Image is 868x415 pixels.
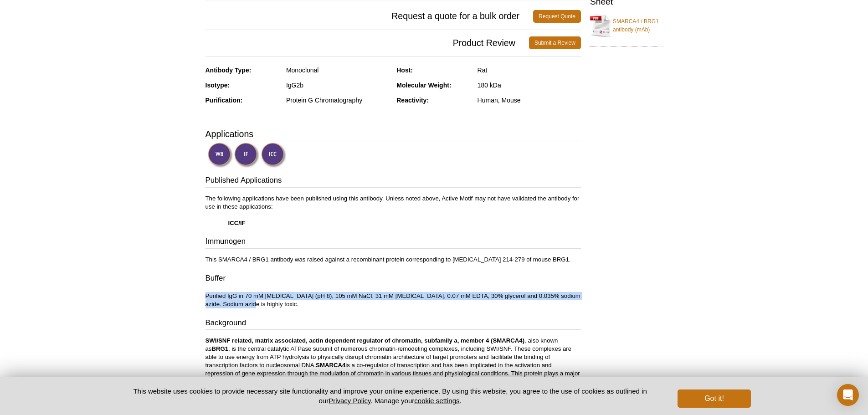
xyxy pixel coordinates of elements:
[529,36,581,49] a: Submit a Review
[533,10,581,23] a: Request Quote
[205,127,581,141] h3: Applications
[590,12,663,39] a: SMARCA4 / BRG1 antibody (mAb)
[228,220,246,226] strong: ICC/IF
[205,175,581,188] h3: Published Applications
[205,236,581,249] h3: Immunogen
[478,81,581,89] div: 180 kDa
[478,96,581,104] div: Human, Mouse
[234,143,259,168] img: Immunofluorescence Validated
[478,66,581,74] div: Rat
[205,82,230,89] strong: Isotype:
[396,97,429,104] strong: Reactivity:
[678,389,750,408] button: Got it!
[837,384,859,406] div: Open Intercom Messenger
[329,397,370,405] a: Privacy Policy
[205,318,581,330] h3: Background
[205,97,243,104] strong: Purification:
[205,67,252,74] strong: Antibody Type:
[208,143,233,168] img: Western Blot Validated
[205,292,581,308] p: Purified IgG in 70 mM [MEDICAL_DATA] (pH 8), 105 mM NaCl, 31 mM [MEDICAL_DATA], 0.07 mM EDTA, 30%...
[205,10,534,23] span: Request a quote for a bulk order
[286,66,390,74] div: Monoclonal
[286,96,390,104] div: Protein G Chromatography
[261,143,286,168] img: Immunocytochemistry Validated
[205,195,581,227] p: The following applications have been published using this antibody. Unless noted above, Active Mo...
[396,82,451,89] strong: Molecular Weight:
[205,337,525,344] strong: SWI/SNF related, matrix associated, actin dependent regulator of chromatin, subfamily a, member 4...
[205,256,581,264] p: This SMARCA4 / BRG1 antibody was raised against a recombinant protein corresponding to [MEDICAL_D...
[286,81,390,89] div: IgG2b
[205,273,581,286] h3: Buffer
[396,67,413,74] strong: Host:
[414,397,459,405] button: cookie settings
[118,386,663,405] p: This website uses cookies to provide necessary site functionality and improve your online experie...
[316,362,345,369] strong: SMARCA4
[205,36,529,49] span: Product Review
[211,345,228,352] strong: BRG1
